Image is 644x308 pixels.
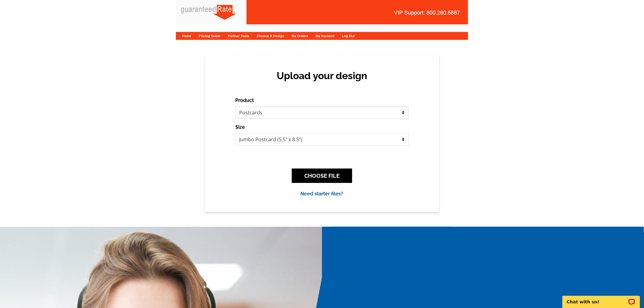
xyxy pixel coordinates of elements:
label: Size [235,124,245,131]
iframe: LiveChat chat widget [558,289,644,308]
a: Need starter files? [301,191,344,197]
a: My Account [316,34,334,38]
a: Log Out [342,34,355,38]
h2: Upload your design [241,70,403,82]
a: Pricing Guide [199,34,221,38]
button: CHOOSE FILE [292,169,352,183]
a: Choose A Design [257,34,284,38]
a: My Orders [292,34,308,38]
a: Home [182,34,191,38]
label: Product [235,97,254,104]
a: Partner Tools [228,34,249,38]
